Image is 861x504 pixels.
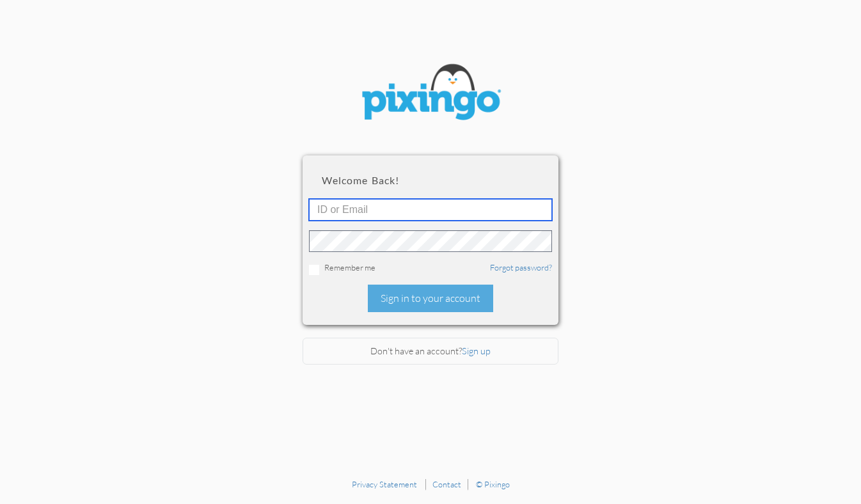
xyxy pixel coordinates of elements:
[354,58,507,130] img: pixingo logo
[352,479,417,489] a: Privacy Statement
[368,285,493,312] div: Sign in to your account
[309,199,552,221] input: ID or Email
[462,345,491,356] a: Sign up
[490,262,552,272] a: Forgot password?
[309,262,552,275] div: Remember me
[432,479,461,489] a: Contact
[476,479,510,489] a: © Pixingo
[303,338,558,365] div: Don't have an account?
[322,175,539,186] h2: Welcome back!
